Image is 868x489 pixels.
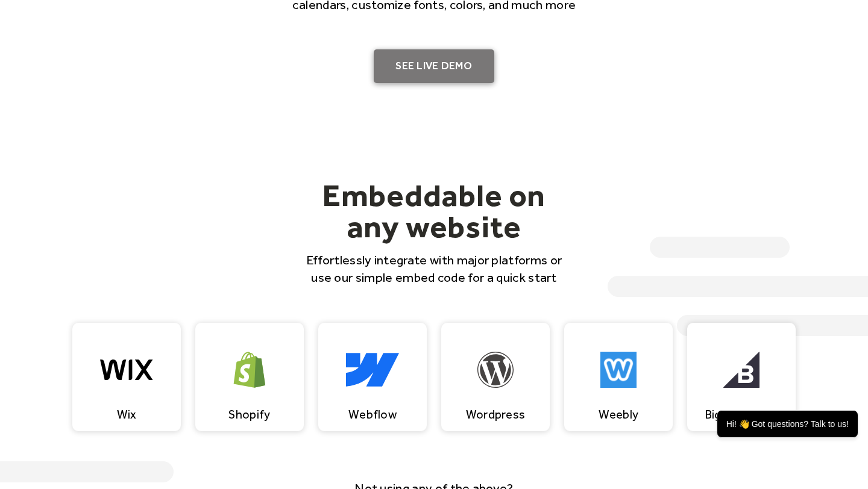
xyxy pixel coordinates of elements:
a: Shopify [195,323,304,431]
p: Effortlessly integrate with major platforms or use our simple embed code for a quick start [299,251,569,287]
div: Shopify [228,407,270,422]
a: SEE LIVE DEMO [374,49,494,83]
div: Bigcommerce [705,407,778,422]
h2: Embeddable on any website [299,179,569,242]
a: Webflow [318,323,427,431]
div: Wix [117,407,137,422]
a: Bigcommerce [687,323,796,431]
div: Webflow [348,407,397,422]
div: Weebly [599,407,639,422]
a: Wordpress [441,323,550,431]
a: Wix [72,323,181,431]
a: Weebly [564,323,673,431]
div: Wordpress [466,407,526,422]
